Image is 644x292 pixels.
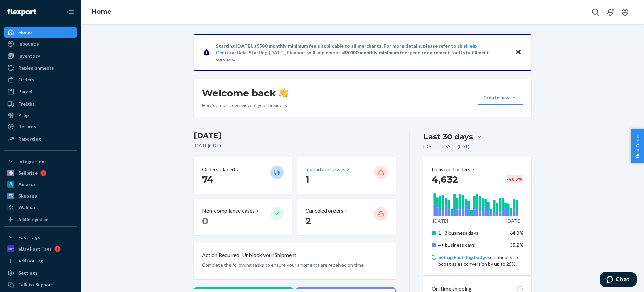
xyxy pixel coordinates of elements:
[4,134,77,144] a: Reporting
[87,2,117,22] ol: breadcrumbs
[423,143,469,150] p: [DATE] - [DATE] ( EDT )
[438,254,490,260] a: Set up Fast Tag badges
[438,230,505,236] p: 1 - 3 business days
[194,157,292,194] button: Orders placed 74
[18,245,52,252] div: eBay Fast Tags
[4,232,77,243] button: Fast Tags
[589,5,602,19] button: Open Search Box
[202,166,235,173] p: Orders placed
[18,193,37,199] div: Skubana
[4,268,77,279] a: Settings
[4,215,77,224] a: Add Integration
[4,38,77,49] a: Inbounds
[18,234,40,241] div: Fast Tags
[257,43,316,49] span: $500 monthly minimum fee
[18,136,41,142] div: Reporting
[4,110,77,121] a: Prep
[18,65,54,71] div: Replenishments
[600,272,637,289] iframe: Opens a widget where you can chat to one of our agents
[344,50,407,55] span: $5,000 monthly minimum fee
[438,242,505,249] p: 4+ business days
[618,5,632,19] button: Open account menu
[297,157,395,194] button: Invalid addresses 1
[297,199,395,235] button: Canceled orders 2
[64,5,77,19] button: Close Navigation
[216,42,508,63] p: Starting [DATE], a is applicable to all merchants. For more details, please refer to this article...
[423,132,473,142] div: Last 30 days
[18,270,38,276] div: Settings
[202,87,288,99] h1: Welcome back
[7,9,36,16] img: Flexport logo
[18,158,47,165] div: Integrations
[18,123,36,130] div: Returns
[279,88,288,98] img: hand-wave emoji
[305,207,343,215] p: Canceled orders
[18,40,39,47] div: Inbounds
[194,199,292,235] button: Non-compliance cases 0
[202,102,288,109] p: Here’s a quick overview of your business
[18,204,38,211] div: Walmart
[18,281,53,288] div: Talk to Support
[305,166,345,173] p: Invalid addresses
[202,215,208,227] span: 0
[478,91,523,105] button: Create new
[4,86,77,97] a: Parcel
[18,112,29,119] div: Prep
[18,216,48,222] div: Add Integration
[510,242,523,248] span: 35.2%
[506,175,523,183] div: -46.5 %
[4,27,77,38] a: Home
[18,88,32,95] div: Parcel
[514,48,523,57] button: Close
[510,230,523,236] span: 64.8%
[4,74,77,85] a: Orders
[202,262,388,268] p: Complete the following tasks to ensure your shipments are received on time.
[438,254,523,267] p: on Shopify to boost sales conversion by up to 25%.
[4,51,77,61] a: Inventory
[18,53,40,59] div: Inventory
[305,174,309,185] span: 1
[603,5,617,19] button: Open notifications
[4,98,77,109] a: Freight
[92,8,111,16] a: Home
[18,29,32,36] div: Home
[433,217,448,224] p: [DATE]
[4,179,77,190] a: Amazon
[202,207,255,215] p: Non-compliance cases
[194,130,396,141] h3: [DATE]
[18,181,37,188] div: Amazon
[4,121,77,132] a: Returns
[194,142,396,149] p: [DATE] ( EDT )
[4,243,77,254] a: eBay Fast Tags
[18,258,43,264] div: Add Fast Tag
[432,174,458,185] span: 4,632
[18,100,35,107] div: Freight
[4,202,77,213] a: Walmart
[432,166,476,173] button: Delivered orders
[202,174,213,185] span: 74
[631,129,644,163] button: Help Center
[4,257,77,265] a: Add Fast Tag
[18,170,38,176] div: Sellbrite
[506,217,522,224] p: [DATE]
[4,191,77,201] a: Skubana
[4,156,77,167] button: Integrations
[4,168,77,178] a: Sellbrite
[202,251,296,259] p: Action Required: Unblock your Shipment
[4,63,77,74] a: Replenishments
[18,76,34,83] div: Orders
[4,279,77,290] button: Talk to Support
[305,215,311,227] span: 2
